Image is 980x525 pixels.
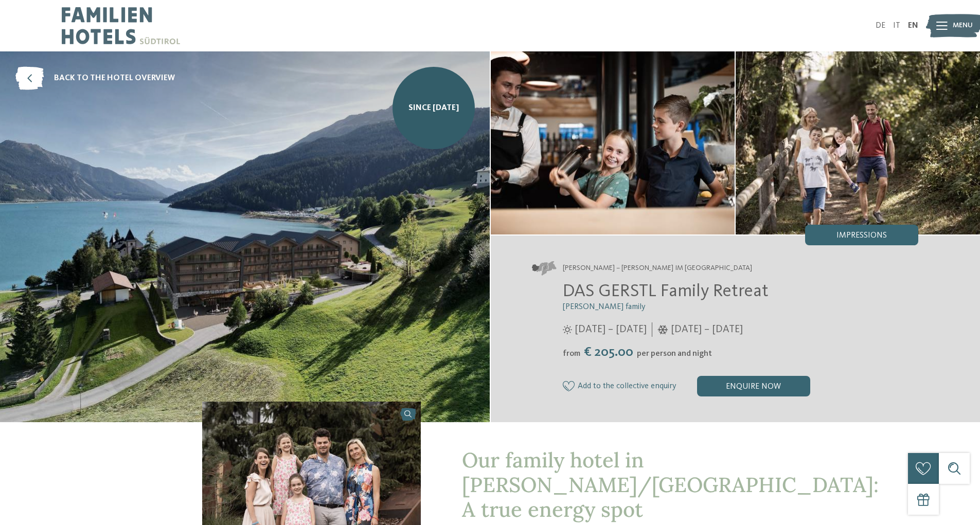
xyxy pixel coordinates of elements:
[876,22,885,30] a: DE
[671,322,743,337] span: [DATE] – [DATE]
[657,325,668,334] i: Opening times in winter
[462,447,879,522] span: Our family hotel in [PERSON_NAME]/[GEOGRAPHIC_DATA]: A true energy spot
[575,322,647,337] span: [DATE] – [DATE]
[491,51,735,234] img: Regenerating stay at family hotel in Val Venosta/Vinschgau
[893,22,900,30] a: IT
[563,350,580,358] span: from
[736,51,980,234] img: Regenerating stay at family hotel in Val Venosta/Vinschgau
[581,346,636,359] span: € 205.00
[908,22,918,30] a: EN
[15,67,175,90] a: back to the hotel overview
[836,231,887,240] span: Impressions
[54,73,175,84] span: back to the hotel overview
[408,102,459,114] span: SINCE [DATE]
[697,376,810,396] div: enquire now
[637,350,712,358] span: per person and night
[563,263,752,274] span: [PERSON_NAME] – [PERSON_NAME] im [GEOGRAPHIC_DATA]
[563,325,572,334] i: Opening times in summer
[563,282,769,300] span: DAS GERSTL Family Retreat
[578,382,676,391] span: Add to the collective enquiry
[953,21,973,31] span: Menu
[563,303,646,311] span: [PERSON_NAME] family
